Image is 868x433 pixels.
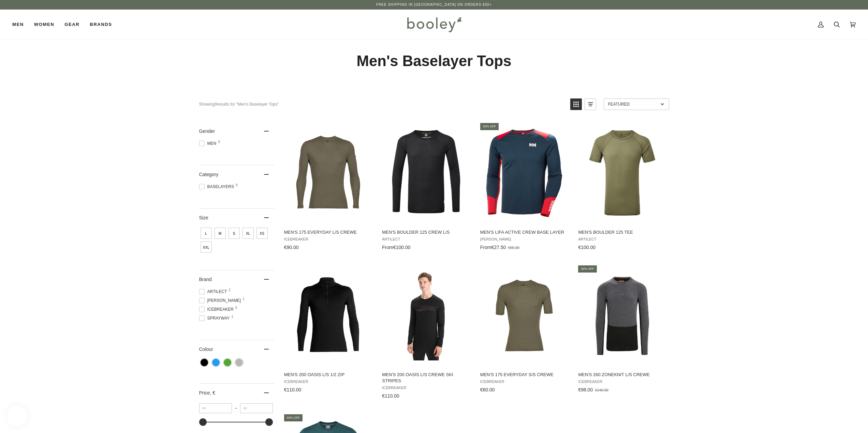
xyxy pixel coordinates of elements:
span: €100.00 [393,245,411,250]
img: Icebreaker Men's 260 ZoneKnit Merino L/S Crewe Jet Heather / Black - Booley Galway [577,270,667,361]
span: Colour: Black [201,359,208,366]
span: €98.00 [578,387,593,392]
span: – [232,406,240,411]
span: Artilect [199,289,229,295]
span: Size: S [229,228,240,239]
span: Men's Lifa Active Crew Base Layer [480,229,569,235]
img: Booley [404,15,464,34]
input: Minimum value [199,403,232,413]
span: 9 [218,140,220,144]
span: Colour: Blue [212,359,220,366]
a: Men's 200 Oasis L/S 1/2 Zip [283,264,373,395]
h1: Men's Baselayer Tops [199,52,669,71]
a: View grid mode [570,98,582,110]
a: Men's Lifa Active Crew Base Layer [479,122,570,253]
span: Colour [199,346,218,352]
a: Sort options [604,98,669,110]
a: Women [29,10,59,40]
span: Featured [608,102,658,107]
span: Size: XL [242,228,254,239]
span: Category [199,172,219,177]
span: Brands [90,21,112,28]
span: 1 [242,297,245,301]
span: Women [34,21,54,28]
span: Men's 200 Oasis L/S 1/2 Zip [284,372,372,378]
span: Men's 260 ZoneKnit L/S Crewe [578,372,666,378]
span: Men's Boulder 125 Crew L/S [382,229,470,235]
span: Baselayers [199,184,236,190]
span: Colour: Grey [235,359,243,366]
span: €27.50 [491,245,506,250]
a: Men's 260 ZoneKnit L/S Crewe [577,264,667,395]
span: Icebreaker [284,380,372,384]
a: Men's Boulder 125 Tee [577,122,667,253]
span: Gender [199,128,215,134]
span: Icebreaker [284,237,372,242]
span: €80.00 [480,387,495,392]
span: Size: XS [256,228,268,239]
span: Icebreaker [578,380,666,384]
div: Showing results for "Men's Baselayer Tops" [199,98,565,110]
img: Icebreaker Men's 200 Oasis L/S Crewe Ski Stripes Black - Booley Galway [381,270,471,361]
a: Gear [59,10,85,40]
span: €140.00 [595,388,608,392]
span: [PERSON_NAME] [480,237,569,242]
span: Men's 175 Everyday L/S Crewe [284,229,372,235]
a: Brands [85,10,117,40]
a: Men's 200 Oasis L/S Crewe Ski Stripes [381,264,471,401]
img: Icebreaker Men's 175 Everyday S/S Crewe Loden - Booley Galway [479,270,570,361]
div: 50% off [284,414,303,421]
span: €110.00 [382,393,399,399]
span: From [382,245,393,250]
span: Size: XXL [201,242,212,253]
span: 9 [236,184,238,187]
a: Men [12,10,29,40]
span: €110.00 [284,387,301,392]
a: Men's 175 Everyday S/S Crewe [479,264,570,395]
input: Maximum value [240,403,273,413]
a: Men's 175 Everyday L/S Crewe [283,122,373,253]
span: 5 [235,306,237,310]
span: 2 [229,289,231,292]
iframe: Button to open loyalty program pop-up [7,406,27,426]
span: Men [12,21,24,28]
span: Artilect [578,237,666,242]
span: €100.00 [578,245,595,250]
span: Size: M [215,228,226,239]
span: Colour: Green [224,359,231,366]
span: 1 [231,315,233,319]
span: From [480,245,491,250]
div: 50% off [480,123,499,130]
span: Price [199,390,215,396]
img: Icebreaker Men's 175 Everyday L/S Crewe Loden - Booley Galway [283,128,373,218]
span: Icebreaker [199,306,236,312]
span: Gear [64,21,79,28]
img: Artilect Men's Boulder 125 Crew L/S Black - Booley Galway [381,128,471,218]
span: Brand [199,277,212,282]
img: Artilect Men's Boulder 125 Tee Kalamata - Booley Galway [577,128,667,218]
span: Artilect [382,237,470,242]
img: Helly Hansen Men's Lifa Active Crew Base Layer Navy - Booley Galway [479,128,570,218]
span: Size [199,215,208,220]
span: Men's Boulder 125 Tee [578,229,666,235]
span: €90.00 [284,245,299,250]
span: [PERSON_NAME] [199,297,243,304]
p: Free Shipping in [GEOGRAPHIC_DATA] on Orders €50+ [376,2,492,7]
span: , € [210,390,215,396]
b: 9 [215,102,217,107]
span: Size: L [201,228,212,239]
span: Men's 200 Oasis L/S Crewe Ski Stripes [382,372,470,384]
span: Icebreaker [382,386,470,390]
span: Icebreaker [480,380,569,384]
span: Men [199,140,219,146]
span: €55.00 [508,246,519,250]
img: Icebreaker Men's 200 Oasis L/S 1/2 Zip Black - Booley Galway [283,270,373,361]
span: Sprayway [199,315,232,321]
span: Men's 175 Everyday S/S Crewe [480,372,569,378]
a: Men's Boulder 125 Crew L/S [381,122,471,253]
a: View list mode [585,98,596,110]
div: 30% off [578,265,597,273]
